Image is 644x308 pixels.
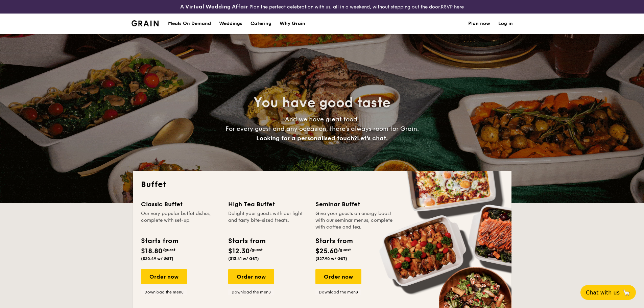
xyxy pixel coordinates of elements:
[338,247,351,252] span: /guest
[180,3,248,11] h4: A Virtual Wedding Affair
[246,14,276,34] a: Catering
[168,14,211,34] div: Meals On Demand
[622,289,630,297] span: 🦙
[315,199,395,209] div: Seminar Buffet
[228,256,259,261] span: ($13.41 w/ GST)
[127,3,517,11] div: Plan the perfect celebration with us, all in a weekend, without stepping out the door.
[441,4,464,10] a: RSVP here
[315,247,338,255] span: $25.60
[132,20,159,26] img: Grain
[228,247,250,255] span: $12.30
[141,247,163,255] span: $18.80
[498,14,513,34] a: Log in
[468,14,490,34] a: Plan now
[141,269,187,284] div: Order now
[164,14,215,34] a: Meals On Demand
[250,247,263,252] span: /guest
[141,236,178,246] div: Starts from
[141,210,220,231] div: Our very popular buffet dishes, complete with set-up.
[315,256,347,261] span: ($27.90 w/ GST)
[276,14,309,34] a: Why Grain
[580,285,636,300] button: Chat with us🦙
[228,210,307,231] div: Delight your guests with our light and tasty bite-sized treats.
[141,289,187,295] a: Download the menu
[141,256,173,261] span: ($20.49 w/ GST)
[228,289,274,295] a: Download the menu
[315,236,352,246] div: Starts from
[141,179,503,190] h2: Buffet
[132,20,159,26] a: Logotype
[163,247,175,252] span: /guest
[228,269,274,284] div: Order now
[315,289,361,295] a: Download the menu
[280,14,305,34] div: Why Grain
[141,199,220,209] div: Classic Buffet
[228,236,265,246] div: Starts from
[215,14,246,34] a: Weddings
[219,14,242,34] div: Weddings
[251,14,271,34] h1: Catering
[228,199,307,209] div: High Tea Buffet
[315,210,395,231] div: Give your guests an energy boost with our seminar menus, complete with coffee and tea.
[315,269,361,284] div: Order now
[357,135,388,142] span: Let's chat.
[586,289,620,296] span: Chat with us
